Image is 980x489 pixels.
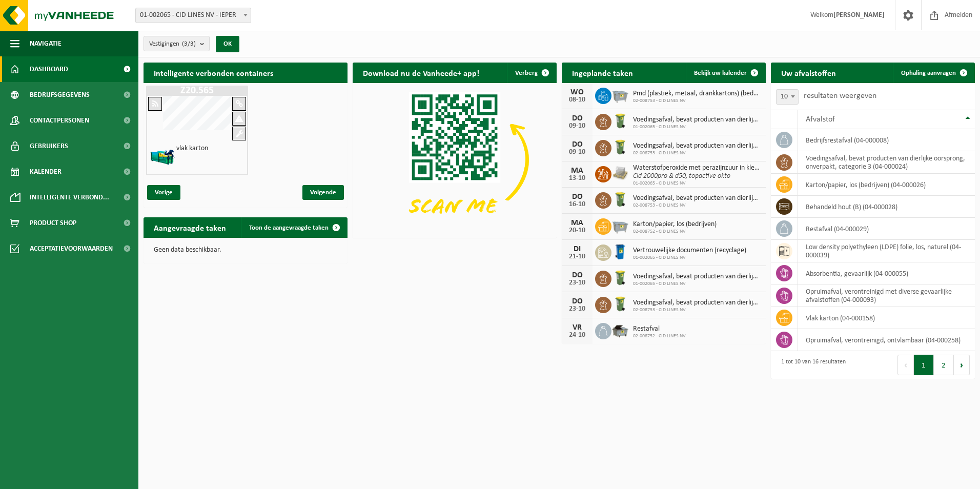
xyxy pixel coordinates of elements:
[806,115,835,124] span: Afvalstof
[633,299,761,307] span: Voedingsafval, bevat producten van dierlijke oorsprong, onverpakt, categorie 3
[30,236,113,261] span: Acceptatievoorwaarden
[149,36,196,52] span: Vestigingen
[611,165,629,182] img: LP-PA-00000-WDN-11
[633,90,761,98] span: Pmd (plastiek, metaal, drankkartons) (bedrijven)
[136,8,251,23] span: 01-002065 - CID LINES NV - IEPER
[633,325,686,333] span: Restafval
[694,70,747,76] span: Bekijk uw kalender
[798,174,975,196] td: karton/papier, los (bedrijven) (04-000026)
[771,63,846,83] h2: Uw afvalstoffen
[901,70,956,76] span: Ophaling aanvragen
[798,329,975,351] td: opruimafval, verontreinigd, ontvlambaar (04-000258)
[144,63,348,83] h2: Intelligente verbonden containers
[30,133,68,159] span: Gebruikers
[633,172,730,180] i: Cid 2000pro & d50, topactive okto
[30,56,68,82] span: Dashboard
[611,269,629,287] img: WB-0140-HPE-GN-51
[914,355,934,375] button: 1
[633,273,761,281] span: Voedingsafval, bevat producten van dierlijke oorsprong, onverpakt, categorie 3
[30,31,62,56] span: Navigatie
[633,142,761,150] span: Voedingsafval, bevat producten van dierlijke oorsprong, onverpakt, categorie 3
[633,180,761,187] span: 01-002065 - CID LINES NV
[567,253,587,260] div: 21-10
[798,284,975,307] td: opruimafval, verontreinigd met diverse gevaarlijke afvalstoffen (04-000093)
[567,167,587,175] div: MA
[515,70,538,76] span: Verberg
[567,271,587,279] div: DO
[567,201,587,208] div: 16-10
[567,123,587,130] div: 09-10
[633,194,761,202] span: Voedingsafval, bevat producten van dierlijke oorsprong, onverpakt, categorie 3
[567,297,587,305] div: DO
[633,98,761,104] span: 02-008753 - CID LINES NV
[567,245,587,253] div: DI
[30,185,109,210] span: Intelligente verbond...
[633,202,761,209] span: 02-008753 - CID LINES NV
[149,86,246,96] h1: Z20.565
[633,150,761,156] span: 02-008753 - CID LINES NV
[611,138,629,156] img: WB-0140-HPE-GN-50
[776,354,846,376] div: 1 tot 10 van 16 resultaten
[567,219,587,227] div: MA
[633,307,761,313] span: 02-008753 - CID LINES NV
[611,86,629,104] img: WB-2500-GAL-GY-01
[567,149,587,156] div: 09-10
[777,90,798,104] span: 10
[30,210,76,236] span: Product Shop
[562,63,643,83] h2: Ingeplande taken
[216,36,239,52] button: OK
[150,144,175,170] img: HK-XZ-20-GN-12
[567,193,587,201] div: DO
[182,40,196,47] count: (3/3)
[353,63,489,83] h2: Download nu de Vanheede+ app!
[611,217,629,234] img: WB-2500-GAL-GY-01
[798,307,975,329] td: vlak karton (04-000158)
[897,355,914,375] button: Previous
[353,83,557,236] img: Download de VHEPlus App
[135,8,251,23] span: 01-002065 - CID LINES NV - IEPER
[241,217,346,238] a: Toon de aangevraagde taken
[567,279,587,287] div: 23-10
[302,185,344,200] span: Volgende
[30,82,90,108] span: Bedrijfsgegevens
[249,225,329,231] span: Toon de aangevraagde taken
[633,229,717,235] span: 02-008752 - CID LINES NV
[611,295,629,313] img: WB-0140-HPE-GN-50
[567,88,587,96] div: WO
[611,112,629,130] img: WB-0140-HPE-GN-51
[567,114,587,123] div: DO
[176,145,208,152] h4: vlak karton
[776,89,799,105] span: 10
[686,63,765,83] a: Bekijk uw kalender
[567,140,587,149] div: DO
[567,227,587,234] div: 20-10
[934,355,954,375] button: 2
[144,217,236,237] h2: Aangevraagde taken
[633,164,761,172] span: Waterstofperoxide met perazijnzuur in kleinverpakking
[611,321,629,339] img: WB-5000-GAL-GY-01
[507,63,556,83] button: Verberg
[798,262,975,284] td: absorbentia, gevaarlijk (04-000055)
[798,218,975,240] td: restafval (04-000029)
[893,63,974,83] a: Ophaling aanvragen
[567,305,587,313] div: 23-10
[798,240,975,262] td: low density polyethyleen (LDPE) folie, los, naturel (04-000039)
[633,220,717,229] span: Karton/papier, los (bedrijven)
[154,247,337,254] p: Geen data beschikbaar.
[144,36,210,51] button: Vestigingen(3/3)
[633,124,761,130] span: 01-002065 - CID LINES NV
[567,175,587,182] div: 13-10
[954,355,970,375] button: Next
[30,108,89,133] span: Contactpersonen
[611,243,629,260] img: WB-0240-HPE-BE-09
[798,129,975,151] td: bedrijfsrestafval (04-000008)
[633,255,746,261] span: 01-002065 - CID LINES NV
[804,92,876,100] label: resultaten weergeven
[833,11,885,19] strong: [PERSON_NAME]
[567,323,587,332] div: VR
[633,333,686,339] span: 02-008752 - CID LINES NV
[567,96,587,104] div: 08-10
[798,151,975,174] td: voedingsafval, bevat producten van dierlijke oorsprong, onverpakt, categorie 3 (04-000024)
[147,185,180,200] span: Vorige
[611,191,629,208] img: WB-0140-HPE-GN-50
